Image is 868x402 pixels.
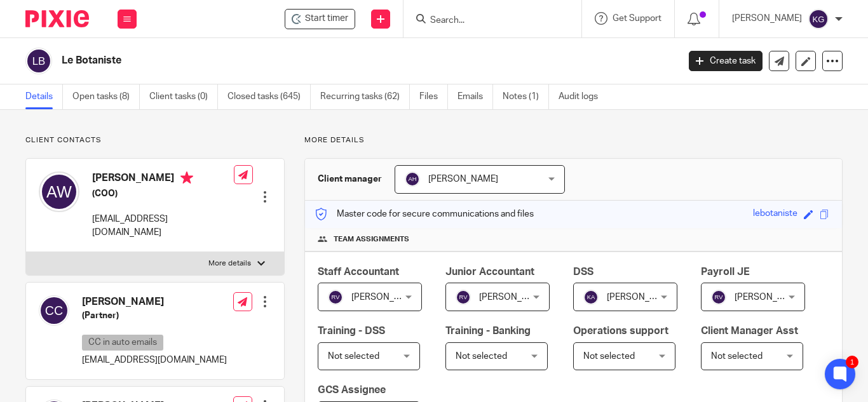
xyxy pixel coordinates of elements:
[25,135,285,145] p: Client contacts
[285,9,355,29] div: Le Botaniste
[456,352,507,361] span: Not selected
[479,293,549,302] span: [PERSON_NAME]
[180,171,193,184] i: Primary
[735,293,804,302] span: [PERSON_NAME]
[458,84,493,109] a: Emails
[334,234,409,245] span: Team assignments
[689,51,763,71] a: Create task
[573,326,668,336] span: Operations support
[318,326,385,336] span: Training - DSS
[405,171,420,187] img: svg%3E
[445,267,534,277] span: Junior Accountant
[351,293,421,302] span: [PERSON_NAME]
[328,290,343,305] img: svg%3E
[82,295,227,309] h4: [PERSON_NAME]
[456,290,471,305] img: svg%3E
[39,171,79,212] img: svg%3E
[753,207,797,222] div: lebotaniste
[846,356,858,368] div: 1
[25,84,63,109] a: Details
[503,84,549,109] a: Notes (1)
[227,84,311,109] a: Closed tasks (645)
[559,84,607,109] a: Audit logs
[711,352,763,361] span: Not selected
[62,54,548,67] h2: Le Botaniste
[328,352,379,361] span: Not selected
[318,385,386,395] span: GCS Assignee
[808,9,829,29] img: svg%3E
[25,10,89,27] img: Pixie
[82,309,227,322] h5: (Partner)
[583,352,635,361] span: Not selected
[583,290,599,305] img: svg%3E
[39,295,69,326] img: svg%3E
[607,293,677,302] span: [PERSON_NAME]
[419,84,448,109] a: Files
[149,84,218,109] a: Client tasks (0)
[711,290,726,305] img: svg%3E
[428,175,498,184] span: [PERSON_NAME]
[318,267,399,277] span: Staff Accountant
[25,48,52,74] img: svg%3E
[701,267,750,277] span: Payroll JE
[305,12,348,25] span: Start timer
[208,258,251,269] p: More details
[72,84,140,109] a: Open tasks (8)
[82,335,163,351] p: CC in auto emails
[320,84,410,109] a: Recurring tasks (62)
[82,354,227,366] p: [EMAIL_ADDRESS][DOMAIN_NAME]
[445,326,531,336] span: Training - Banking
[92,213,234,239] p: [EMAIL_ADDRESS][DOMAIN_NAME]
[304,135,843,145] p: More details
[315,208,534,220] p: Master code for secure communications and files
[613,14,661,23] span: Get Support
[732,12,802,25] p: [PERSON_NAME]
[429,15,543,27] input: Search
[573,267,593,277] span: DSS
[92,171,234,187] h4: [PERSON_NAME]
[92,187,234,200] h5: (COO)
[701,326,798,336] span: Client Manager Asst
[318,173,382,185] h3: Client manager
